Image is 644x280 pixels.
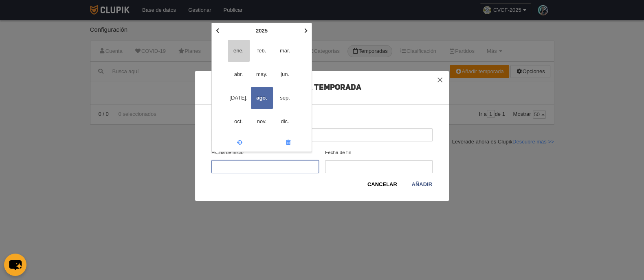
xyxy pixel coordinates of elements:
span: may. [251,63,273,85]
label: Fecha de inicio [209,149,322,173]
span: dic. [274,111,296,132]
span: [DATE]. [228,87,250,109]
button: × [431,71,449,89]
span: sep. [274,87,296,109]
input: Fecha de fin [325,160,433,173]
span: abr. [228,63,250,85]
button: chat-button [4,254,26,276]
input: Fecha de inicio 2025ene.feb.mar.abr.may.jun.[DATE].ago.sep.oct.nov.dic. [211,160,319,173]
span: ene. [228,40,250,62]
a: Añadir [411,180,433,189]
th: 2025 [222,25,302,37]
input: Nombre [211,128,433,141]
a: Cancelar [367,180,398,189]
span: ago. [251,87,273,109]
span: feb. [251,40,273,62]
label: Nombre [209,117,436,141]
span: nov. [251,111,273,132]
span: mar. [274,40,296,62]
h2: Añadir Temporada [195,83,449,105]
span: oct. [228,111,250,132]
label: Fecha de fin [322,149,436,173]
span: jun. [274,63,296,85]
